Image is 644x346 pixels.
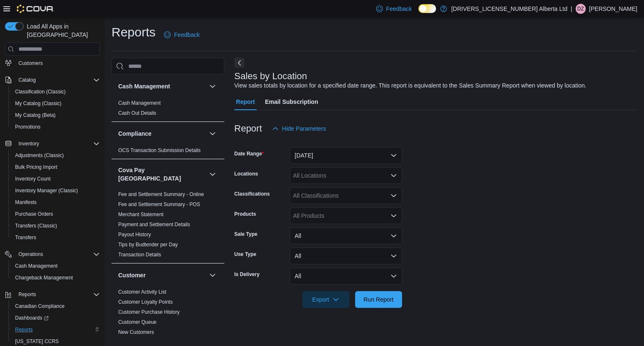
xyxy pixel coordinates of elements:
h3: Sales by Location [234,71,307,81]
a: Chargeback Management [12,273,76,283]
a: Tips by Budtender per Day [118,242,178,248]
h3: Customer [118,271,145,279]
button: Adjustments (Classic) [8,150,103,161]
span: Operations [18,251,43,258]
label: Locations [234,170,258,177]
a: Customer Purchase History [118,309,180,315]
button: Hide Parameters [269,120,330,137]
a: Inventory Manager (Classic) [12,186,81,196]
span: Promotions [12,122,100,132]
a: OCS Transaction Submission Details [118,147,201,153]
span: Bulk Pricing Import [15,164,57,170]
span: Transfers (Classic) [15,222,57,229]
span: Report [236,93,255,110]
span: Classification (Classic) [15,88,66,95]
button: Bulk Pricing Import [8,161,103,173]
span: Purchase Orders [15,211,53,217]
a: Canadian Compliance [12,301,68,311]
button: Customer [118,271,206,279]
label: Sale Type [234,231,257,238]
span: Dark Mode [418,13,419,13]
div: Compliance [112,145,224,159]
span: Feedback [174,31,200,39]
span: Reports [12,325,100,335]
span: Reports [18,291,36,298]
label: Use Type [234,251,256,258]
button: Canadian Compliance [8,300,103,312]
a: Customer Queue [118,319,156,325]
button: Catalog [15,75,39,85]
input: Dark Mode [418,4,436,13]
button: Chargeback Management [8,272,103,284]
button: [DATE] [290,147,402,164]
span: Transaction Details [118,251,161,258]
h3: Compliance [118,129,151,138]
a: Promotions [12,122,44,132]
span: My Catalog (Classic) [12,98,100,108]
p: [PERSON_NAME] [589,4,637,14]
span: Hide Parameters [282,124,326,133]
button: Inventory Manager (Classic) [8,185,103,196]
span: Load All Apps in [GEOGRAPHIC_DATA] [23,22,100,39]
h3: Cash Management [118,82,170,90]
a: Cash Management [12,261,61,271]
h3: Report [234,124,262,134]
span: Catalog [18,77,36,83]
a: Transfers [12,232,39,243]
a: Feedback [161,26,203,43]
a: Merchant Statement [118,212,164,217]
span: Customer Queue [118,319,156,325]
div: View sales totals by location for a specified date range. This report is equivalent to the Sales ... [234,81,587,90]
button: Cash Management [208,81,218,91]
span: Customer Activity List [118,289,166,295]
button: Inventory [2,138,103,150]
button: Inventory [15,139,42,149]
a: Fee and Settlement Summary - POS [118,201,200,207]
button: Cova Pay [GEOGRAPHIC_DATA] [118,166,206,183]
button: Transfers [8,232,103,243]
button: My Catalog (Beta) [8,109,103,121]
span: Adjustments (Classic) [15,152,64,159]
button: Classification (Classic) [8,86,103,98]
a: Manifests [12,197,40,207]
a: Transaction Details [118,252,161,258]
button: Cash Management [118,82,206,90]
span: My Catalog (Beta) [15,112,56,119]
span: Catalog [15,75,100,85]
button: My Catalog (Classic) [8,98,103,109]
span: My Catalog (Classic) [15,100,62,107]
button: Manifests [8,196,103,208]
a: Feedback [373,0,415,17]
span: Canadian Compliance [12,301,100,311]
span: Export [307,291,344,308]
div: Cash Management [112,98,224,121]
span: Inventory Count [15,176,51,182]
p: | [571,4,572,14]
span: Cash Management [12,261,100,271]
span: DZ [577,4,584,14]
span: Payout History [118,231,151,238]
a: Reports [12,325,36,335]
span: Operations [15,249,100,259]
span: Manifests [15,199,36,206]
span: Merchant Statement [118,211,164,218]
div: Doug Zimmerman [576,4,586,14]
button: Transfers (Classic) [8,220,103,232]
button: Promotions [8,121,103,133]
span: Customers [15,58,100,68]
span: Chargeback Management [15,274,73,281]
a: Customers [15,58,46,68]
span: My Catalog (Beta) [12,110,100,120]
span: Classification (Classic) [12,87,100,97]
span: Inventory Count [12,174,100,184]
label: Is Delivery [234,271,260,278]
span: Adjustments (Classic) [12,150,100,160]
span: Cash Management [118,100,161,106]
p: [DRIVERS_LICENSE_NUMBER] Alberta Ltd [451,4,567,14]
button: Compliance [118,129,206,138]
span: Inventory Manager (Classic) [12,186,100,196]
span: Chargeback Management [12,273,100,283]
button: Open list of options [390,212,397,219]
span: Fee and Settlement Summary - POS [118,201,200,208]
button: All [290,248,402,264]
